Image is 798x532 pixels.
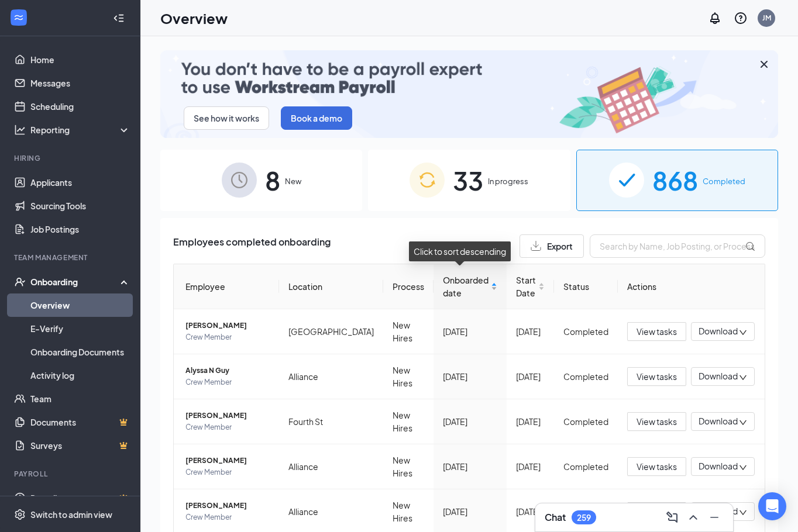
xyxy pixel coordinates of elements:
[443,370,497,383] div: [DATE]
[30,509,112,520] div: Switch to admin view
[185,500,270,512] span: [PERSON_NAME]
[30,317,130,340] a: E-Verify
[409,241,511,261] div: Click to sort descending
[507,264,554,309] th: Start Date
[637,415,677,428] span: View tasks
[383,264,434,309] th: Process
[185,467,270,478] span: Crew Member
[185,512,270,523] span: Crew Member
[577,513,591,523] div: 259
[185,376,270,388] span: Crew Member
[545,511,566,524] h3: Chat
[30,410,130,434] a: DocumentsCrown
[686,510,700,524] svg: ChevronUp
[14,124,26,136] svg: Analysis
[516,274,536,299] span: Start Date
[30,217,130,241] a: Job Postings
[762,13,771,23] div: JM
[699,370,738,382] span: Download
[443,415,497,428] div: [DATE]
[627,412,686,431] button: View tasks
[627,322,686,341] button: View tasks
[30,71,130,95] a: Messages
[14,469,128,479] div: Payroll
[185,320,270,331] span: [PERSON_NAME]
[174,264,279,309] th: Employee
[14,509,26,520] svg: Settings
[699,325,738,337] span: Download
[627,367,686,386] button: View tasks
[383,354,434,399] td: New Hires
[627,457,686,476] button: View tasks
[590,234,765,258] input: Search by Name, Job Posting, or Process
[14,276,26,288] svg: UserCheck
[516,370,545,383] div: [DATE]
[443,274,489,299] span: Onboarded date
[453,160,483,201] span: 33
[739,419,747,427] span: down
[637,460,677,473] span: View tasks
[113,12,125,24] svg: Collapse
[516,460,545,473] div: [DATE]
[707,510,721,524] svg: Minimize
[30,124,131,136] div: Reporting
[160,8,228,28] h1: Overview
[185,422,270,433] span: Crew Member
[14,253,128,262] div: Team Management
[443,460,497,473] div: [DATE]
[734,11,748,25] svg: QuestionInfo
[563,325,608,338] div: Completed
[185,410,270,422] span: [PERSON_NAME]
[184,106,269,130] button: See how it works
[185,365,270,376] span: Alyssa N Guy
[443,505,497,518] div: [DATE]
[637,370,677,383] span: View tasks
[516,415,545,428] div: [DATE]
[708,11,722,25] svg: Notifications
[757,57,771,71] svg: Cross
[516,505,545,518] div: [DATE]
[30,194,130,217] a: Sourcing Tools
[265,160,280,201] span: 8
[30,340,130,364] a: Onboarding Documents
[739,329,747,337] span: down
[185,455,270,467] span: [PERSON_NAME]
[652,160,698,201] span: 868
[30,293,130,317] a: Overview
[30,276,121,288] div: Onboarding
[520,234,584,258] button: Export
[739,509,747,517] span: down
[663,508,682,527] button: ComposeMessage
[30,48,130,71] a: Home
[627,502,686,521] button: View tasks
[699,460,738,472] span: Download
[516,325,545,338] div: [DATE]
[547,242,573,250] span: Export
[739,464,747,472] span: down
[488,175,528,187] span: In progress
[383,399,434,444] td: New Hires
[185,331,270,343] span: Crew Member
[30,387,130,410] a: Team
[563,460,608,473] div: Completed
[30,434,130,457] a: SurveysCrown
[281,106,352,130] button: Book a demo
[30,486,130,510] a: PayrollCrown
[285,175,301,187] span: New
[160,50,778,138] img: payroll-small.gif
[705,508,724,527] button: Minimize
[383,309,434,354] td: New Hires
[699,415,738,427] span: Download
[618,264,765,309] th: Actions
[13,12,25,23] svg: WorkstreamLogo
[739,374,747,382] span: down
[383,444,434,489] td: New Hires
[443,325,497,338] div: [DATE]
[637,325,677,338] span: View tasks
[563,415,608,428] div: Completed
[703,175,745,187] span: Completed
[279,264,383,309] th: Location
[279,444,383,489] td: Alliance
[30,364,130,387] a: Activity log
[665,510,679,524] svg: ComposeMessage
